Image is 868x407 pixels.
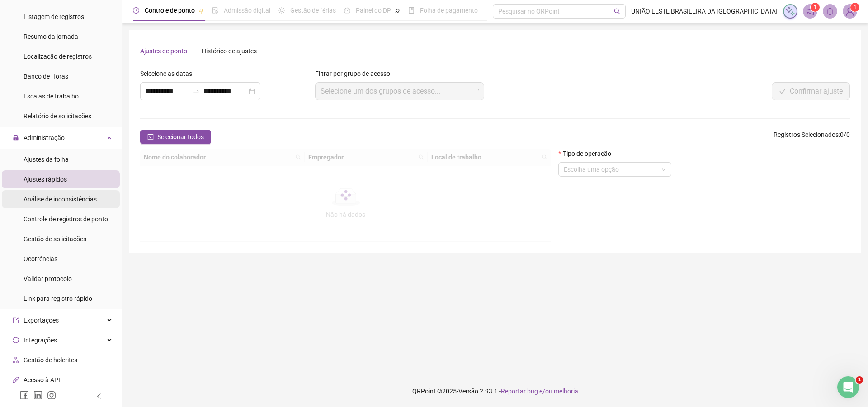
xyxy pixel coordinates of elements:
[558,149,617,159] label: Tipo de operação
[278,7,285,14] span: sun
[826,7,834,15] span: bell
[198,8,204,14] span: pushpin
[614,8,621,15] span: search
[212,7,218,14] span: file-done
[24,317,59,324] span: Exportações
[13,337,19,343] span: sync
[785,6,795,16] img: sparkle-icon.fc2bf0ac1784a2077858766a79e2daf3.svg
[193,88,200,95] span: swap-right
[157,132,204,142] span: Selecionar todos
[395,8,400,14] span: pushpin
[24,93,79,100] span: Escalas de trabalho
[837,376,859,398] iframe: Intercom live chat
[774,131,839,138] span: Registros Selecionados
[774,130,850,144] span: : 0 / 0
[96,393,102,399] span: left
[147,134,154,140] span: check-square
[24,73,68,80] span: Banco de Horas
[13,135,19,141] span: lock
[631,6,778,16] span: UNIÃO LESTE BRASILEIRA DA [GEOGRAPHIC_DATA]
[193,88,200,95] span: to
[856,376,863,384] span: 1
[145,7,195,14] span: Controle de ponto
[24,255,57,262] span: Ocorrências
[315,69,396,79] label: Filtrar por grupo de acesso
[140,46,187,56] div: Ajustes de ponto
[420,7,478,14] span: Folha de pagamento
[854,4,857,10] span: 1
[24,275,72,282] span: Validar protocolo
[458,388,478,395] span: Versão
[24,156,69,163] span: Ajustes da folha
[772,82,850,100] button: Confirmar ajuste
[140,130,211,144] button: Selecionar todos
[47,391,56,400] span: instagram
[24,196,97,203] span: Análise de inconsistências
[408,7,415,14] span: book
[24,376,60,384] span: Acesso à API
[290,7,336,14] span: Gestão de férias
[24,295,92,302] span: Link para registro rápido
[24,33,78,40] span: Resumo da jornada
[24,176,67,183] span: Ajustes rápidos
[20,391,29,400] span: facebook
[133,7,139,14] span: clock-circle
[13,377,19,383] span: api
[24,13,84,20] span: Listagem de registros
[24,112,91,120] span: Relatório de solicitações
[344,7,350,14] span: dashboard
[224,7,270,14] span: Admissão digital
[474,88,480,94] span: loading
[13,317,19,323] span: export
[811,3,820,12] sup: 1
[814,4,817,10] span: 1
[24,53,92,60] span: Localização de registros
[850,3,859,12] sup: Atualize o seu contato no menu Meus Dados
[24,337,57,344] span: Integrações
[24,215,108,223] span: Controle de registros de ponto
[806,7,814,15] span: notification
[24,235,86,243] span: Gestão de solicitações
[33,391,42,400] span: linkedin
[24,356,77,364] span: Gestão de holerites
[501,388,578,395] span: Reportar bug e/ou melhoria
[24,134,65,141] span: Administração
[843,5,857,18] img: 46995
[13,357,19,363] span: apartment
[140,69,198,79] label: Selecione as datas
[122,375,868,407] footer: QRPoint © 2025 - 2.93.1 -
[202,46,257,56] div: Histórico de ajustes
[356,7,391,14] span: Painel do DP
